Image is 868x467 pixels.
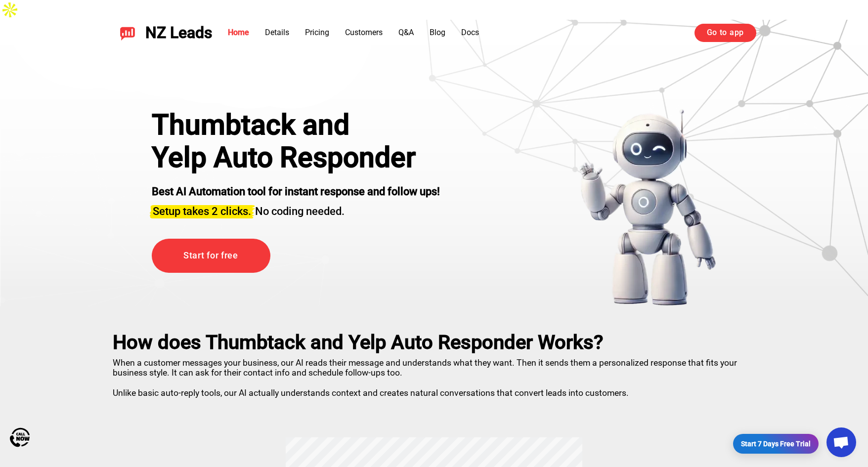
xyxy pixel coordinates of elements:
div: Open chat [826,427,856,457]
img: NZ Leads logo [120,25,135,41]
h1: Yelp Auto Responder [152,141,440,174]
a: Blog [430,28,445,37]
a: Go to app [694,24,756,42]
h3: No coding needed. [152,199,440,219]
span: Setup takes 2 clicks. [153,205,251,217]
div: Thumbtack and [152,109,440,141]
span: NZ Leads [145,24,212,42]
p: When a customer messages your business, our AI reads their message and understands what they want... [113,354,755,398]
a: Start 7 Days Free Trial [733,434,819,454]
h2: How does Thumbtack and Yelp Auto Responder Works? [113,331,755,354]
a: Q&A [398,28,414,37]
a: Start for free [152,239,270,273]
img: Call Now [10,427,30,447]
strong: Best AI Automation tool for instant response and follow ups! [152,185,440,198]
img: yelp bot [579,109,717,306]
a: Details [265,28,289,37]
a: Customers [345,28,383,37]
a: Home [228,28,249,37]
a: Pricing [305,28,329,37]
a: Docs [461,28,479,37]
